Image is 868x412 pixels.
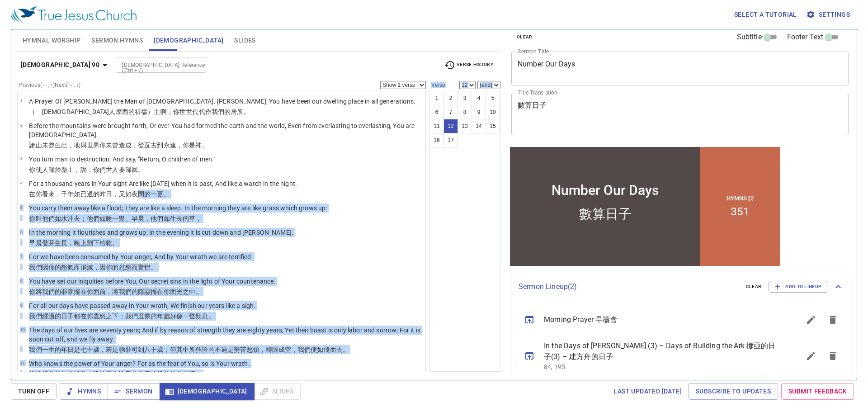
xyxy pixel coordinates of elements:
button: 2 [443,91,458,105]
b: [DEMOGRAPHIC_DATA] 90 [21,59,99,71]
wh5769: ，你是神 [176,142,208,149]
wh8141: ，若是強壯 [99,346,349,353]
p: For we have been consumed by Your anger, And by Your wrath we are terrified. [29,252,253,261]
p: 諸山 [29,141,423,150]
wh639: 的權勢 [67,370,202,378]
wh1121: 要歸回 [119,166,145,173]
wh8605: ）主 [147,108,250,115]
span: Last updated [DATE] [613,386,682,397]
button: Sermon [108,383,160,400]
wh410: 。 [202,142,208,149]
button: 3 [458,91,472,105]
wh7725: 塵土 [61,166,144,173]
p: 我們經過 [29,312,255,321]
a: Last updated [DATE] [610,383,685,400]
wh821: 。 [164,190,170,198]
span: clear [517,33,533,41]
button: 8 [458,105,472,119]
wh1793: ，說 [74,166,144,173]
wh5678: 之下；我們度盡 [106,313,215,320]
wh3615: 的年歲 [151,313,215,320]
p: For a thousand years in Your sight Are like [DATE] when it is past, And like a watch in the night. [29,179,297,188]
img: True Jesus Church [11,6,137,23]
span: Hymns [67,386,101,397]
span: In the Days of [PERSON_NAME] (3) – Days of Building the Ark 挪亞的日子(3) – 建方舟的日子 [544,341,778,362]
button: Verse History [439,58,499,72]
wh4135: 枯乾 [99,239,118,246]
button: clear [741,281,767,292]
span: 8 [20,278,22,283]
p: 在你看 [29,189,297,199]
ul: sermon lineup list [511,302,851,381]
input: Type Bible Reference [118,60,189,70]
wh8084: 歲 [157,346,349,353]
wh5769: 到 [157,142,208,149]
wh2229: ；他們如睡一覺 [80,215,202,222]
button: 4 [472,91,486,105]
p: You have set our iniquities before You, Our secret sins in the light of Your countenance. [29,277,275,286]
wh3117: 是七十 [74,346,349,353]
wh8398: 你未曾造成 [99,142,208,149]
span: Submit Feedback [788,386,847,397]
wh1242: ，他們如生長 [144,215,202,222]
button: 14 [472,119,486,133]
wh5771: 擺在 [74,288,202,295]
p: 我們一生的年 [29,345,423,354]
wh1755: 作我們的居所 [205,108,250,115]
p: 你使人 [29,165,215,174]
span: 1 [20,98,22,103]
button: 9 [472,105,486,119]
span: 4 [20,180,22,185]
wh8141: 好像一聲歎息 [170,313,215,320]
wh505: 年 [67,190,170,198]
wh3615: ，因你的忿怒 [93,264,157,271]
p: For all our days have passed away in Your wrath; We finish our years like a sigh. [29,301,255,310]
wh8141: 日 [67,346,349,353]
label: Previous (←, ↑) Next (→, ↓) [19,82,80,88]
span: Add to Lineup [774,283,821,291]
p: 84, 195 [544,362,778,371]
p: 你將我們的罪孽 [29,287,275,296]
span: Sermon Hymns [91,35,143,46]
p: 早晨 [29,238,293,247]
wh6692: 生長 [55,239,119,246]
wh2498: ，晚上 [67,239,118,246]
wh5774: 。 [343,346,349,353]
span: Subtitle [737,32,762,43]
span: clear [746,283,762,291]
wh5797: ？誰按著你該受的敬畏 [87,370,202,378]
button: Hymns [60,383,108,400]
iframe: from-child [508,145,782,268]
span: Verse History [444,60,493,71]
wh5869: 來，千 [48,190,170,198]
span: Subscribe to Updates [696,386,771,397]
button: 10 [486,105,500,119]
wh926: 。 [151,264,157,271]
button: 1 [429,91,444,105]
button: 6 [429,105,444,119]
textarea: Number Our Days [518,60,842,77]
button: [DEMOGRAPHIC_DATA] 90 [17,57,114,73]
wh3974: 之中。 [183,288,202,295]
button: Add to Lineup [769,281,827,293]
button: 11 [429,119,444,133]
p: You turn man to destruction, And say, "Return, O children of men." [29,155,215,164]
button: 5 [486,91,500,105]
wh2022: 未曾生出 [42,142,208,149]
wh559: ：你們世 [87,166,144,173]
wh7896: 你面前，將我們的隱 [87,288,202,295]
wh6437: 的日子 [55,313,215,320]
p: 我們因你的怒氣 [29,263,253,272]
wh2682: ， [195,215,202,222]
wh1468: ，我們便如飛而去 [292,346,349,353]
a: Submit Feedback [781,383,854,400]
span: 10 [20,327,25,332]
wh3205: ，地 [67,142,208,149]
span: Slides [234,35,255,46]
wh1369: 可到八十 [132,346,349,353]
wh2498: 的草 [183,215,202,222]
button: 13 [458,119,472,133]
